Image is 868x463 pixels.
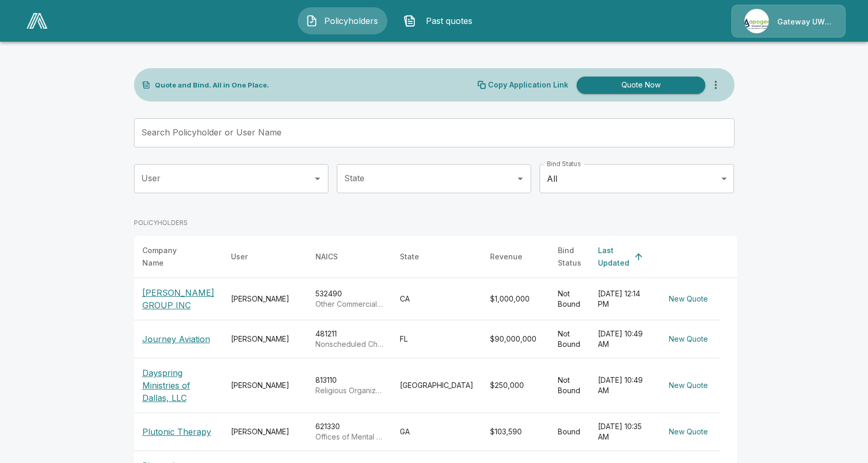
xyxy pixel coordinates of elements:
[482,413,549,451] td: $103,590
[590,358,656,413] td: [DATE] 10:49 AM
[310,171,325,186] button: Open
[420,15,478,27] span: Past quotes
[665,376,712,395] button: New Quote
[590,320,656,358] td: [DATE] 10:49 AM
[134,218,188,228] p: POLICYHOLDERS
[598,244,629,269] div: Last Updated
[549,236,590,278] th: Bind Status
[540,164,734,193] div: All
[392,278,482,320] td: CA
[490,251,522,263] div: Revenue
[482,320,549,358] td: $90,000,000
[392,413,482,451] td: GA
[400,251,419,263] div: State
[590,413,656,451] td: [DATE] 10:35 AM
[142,333,210,345] p: Journey Aviation
[231,427,299,437] div: [PERSON_NAME]
[549,278,590,320] td: Not Bound
[315,421,383,442] div: 621330
[305,15,318,27] img: Policyholders Icon
[549,358,590,413] td: Not Bound
[705,74,726,95] button: more
[392,358,482,413] td: [GEOGRAPHIC_DATA]
[488,81,568,89] p: Copy Application Link
[142,367,214,404] p: Dayspring Ministries of Dallas, LLC
[315,339,383,349] p: Nonscheduled Chartered Passenger Air Transportation
[665,422,712,442] button: New Quote
[392,320,482,358] td: FL
[404,15,416,27] img: Past quotes Icon
[315,385,383,396] p: Religious Organizations
[142,286,214,311] p: [PERSON_NAME] GROUP INC
[231,294,299,304] div: [PERSON_NAME]
[315,432,383,442] p: Offices of Mental Health Practitioners (except Physicians)
[396,7,485,34] button: Past quotes IconPast quotes
[665,290,712,309] button: New Quote
[315,299,383,309] p: Other Commercial and Industrial Machinery and Equipment Rental and Leasing
[315,251,338,263] div: NAICS
[142,426,211,438] p: Plutonic Therapy
[482,278,549,320] td: $1,000,000
[315,375,383,396] div: 813110
[231,380,299,391] div: [PERSON_NAME]
[322,15,380,27] span: Policyholders
[231,251,248,263] div: User
[547,159,581,168] label: Bind Status
[231,334,299,344] div: [PERSON_NAME]
[513,171,528,186] button: Open
[572,77,705,94] a: Quote Now
[155,82,269,89] p: Quote and Bind. All in One Place.
[577,77,705,94] button: Quote Now
[142,244,195,269] div: Company Name
[315,289,383,309] div: 532490
[665,330,712,349] button: New Quote
[482,358,549,413] td: $250,000
[590,278,656,320] td: [DATE] 12:14 PM
[298,7,387,34] button: Policyholders IconPolicyholders
[27,13,47,29] img: AA Logo
[549,320,590,358] td: Not Bound
[315,329,383,349] div: 481211
[549,413,590,451] td: Bound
